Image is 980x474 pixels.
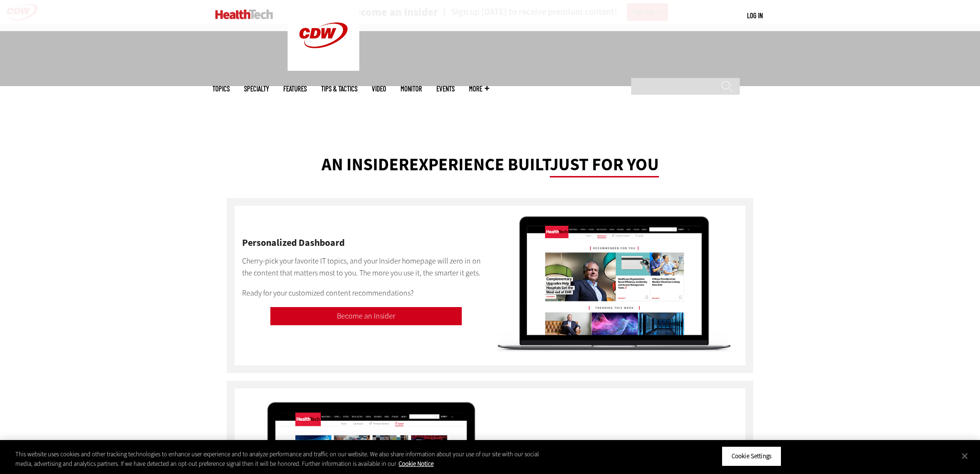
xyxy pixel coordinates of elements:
[242,287,490,299] p: Ready for your customized content recommendations?
[242,255,490,279] p: Cherry-pick your favorite IT topics, and your Insider homepage will zero in on the content that m...
[227,139,753,190] div: An insider experience built
[722,446,781,466] button: Cookie Settings
[469,85,489,92] span: More
[954,445,975,466] button: Close
[399,460,434,468] a: More information about your privacy
[401,85,422,92] a: MonITor
[550,153,659,177] span: just for you
[242,238,490,248] h2: Personalized Dashboard
[747,11,763,20] a: Log in
[436,85,455,92] a: Events
[215,10,273,19] img: Home
[372,85,386,92] a: Video
[270,307,462,325] a: Become an Insider
[212,85,230,92] span: Topics
[283,85,307,92] a: Features
[244,85,269,92] span: Specialty
[288,63,359,73] a: CDW
[747,11,763,21] div: User menu
[321,85,357,92] a: Tips & Tactics
[490,213,738,356] img: Computer screen with personalized dashboard
[15,450,539,468] div: This website uses cookies and other tracking technologies to enhance user experience and to analy...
